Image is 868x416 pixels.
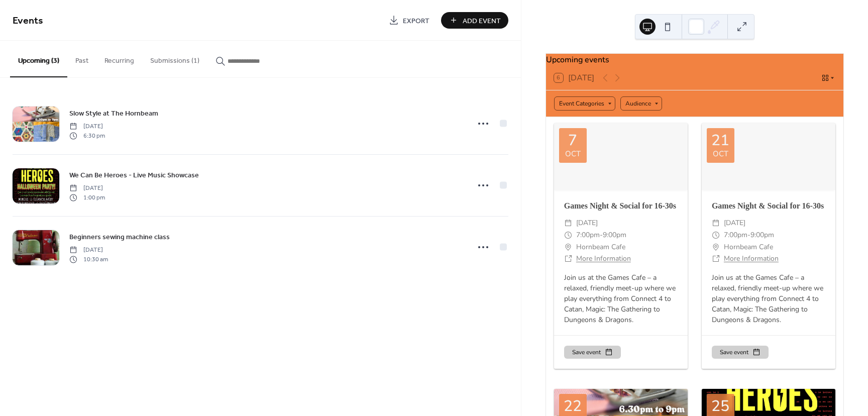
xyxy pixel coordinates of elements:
[576,229,600,241] span: 7:00pm
[69,131,105,140] span: 6:30 pm
[711,399,729,414] div: 25
[600,229,603,241] span: -
[69,122,105,131] span: [DATE]
[576,217,598,229] span: [DATE]
[750,229,774,241] span: 9:00pm
[568,133,577,148] div: 7
[564,201,676,210] a: Games Night & Social for 16-30s
[712,241,720,253] div: ​
[69,184,105,193] span: [DATE]
[546,54,843,66] div: Upcoming events
[69,232,170,243] span: Beginners sewing machine class
[724,241,773,253] span: Hornbeam Cafe
[724,254,779,263] a: More Information
[69,169,199,181] a: We Can Be Heroes - Live Music Showcase
[69,231,170,243] a: Beginners sewing machine class
[69,109,158,119] span: Slow Style at The Hornbeam
[712,217,720,229] div: ​
[713,150,728,158] div: Oct
[712,229,720,241] div: ​
[603,229,626,241] span: 9:00pm
[712,201,824,210] a: Games Night & Social for 16-30s
[564,241,572,253] div: ​
[724,229,747,241] span: 7:00pm
[10,41,67,77] button: Upcoming (3)
[69,170,199,181] span: We Can Be Heroes - Live Music Showcase
[69,193,105,202] span: 1:00 pm
[564,217,572,229] div: ​
[564,229,572,241] div: ​
[576,241,625,253] span: Hornbeam Cafe
[724,217,745,229] span: [DATE]
[13,11,43,31] span: Events
[69,246,108,255] span: [DATE]
[712,253,720,265] div: ​
[69,108,158,119] a: Slow Style at The Hornbeam
[565,150,581,158] div: Oct
[67,41,96,76] button: Past
[96,41,142,76] button: Recurring
[747,229,750,241] span: -
[564,253,572,265] div: ​
[564,399,582,414] div: 22
[554,272,688,325] div: Join us at the Games Cafe – a relaxed, friendly meet-up where we play everything from Connect 4 t...
[381,12,437,29] a: Export
[463,16,501,26] span: Add Event
[403,16,429,26] span: Export
[142,41,207,76] button: Submissions (1)
[712,346,769,359] button: Save event
[711,133,729,148] div: 21
[702,272,835,325] div: Join us at the Games Cafe – a relaxed, friendly meet-up where we play everything from Connect 4 t...
[564,346,621,359] button: Save event
[69,255,108,264] span: 10:30 am
[441,12,508,29] button: Add Event
[576,254,631,263] a: More Information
